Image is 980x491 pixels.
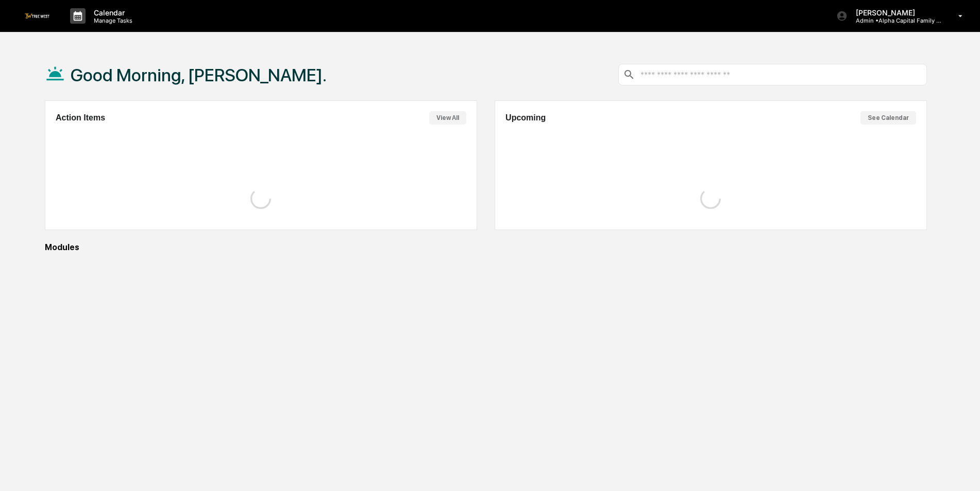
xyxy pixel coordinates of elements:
[71,65,327,85] h1: Good Morning, [PERSON_NAME].
[848,17,943,24] p: Admin • Alpha Capital Family Office
[56,113,105,122] h2: Action Items
[860,111,916,125] button: See Calendar
[25,13,49,18] img: logo
[429,111,466,125] button: View All
[505,113,546,122] h2: Upcoming
[86,17,138,24] p: Manage Tasks
[45,242,927,252] div: Modules
[848,8,943,17] p: [PERSON_NAME]
[86,8,138,17] p: Calendar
